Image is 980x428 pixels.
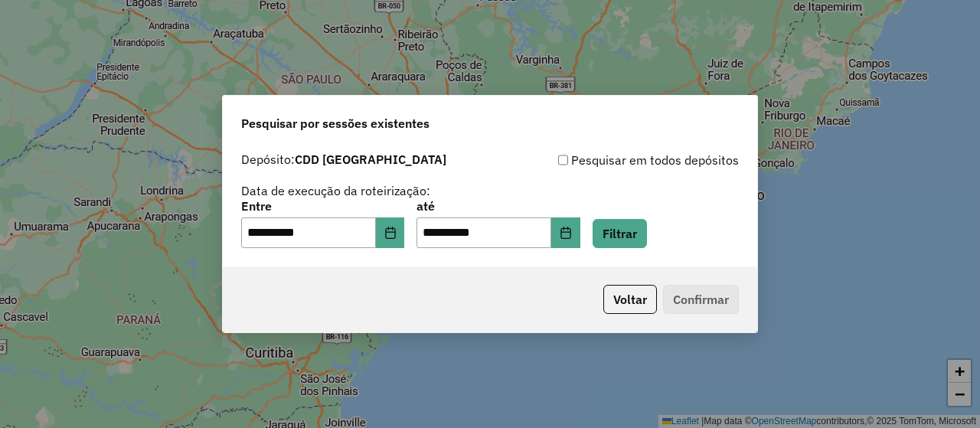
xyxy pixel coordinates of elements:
[241,114,430,132] span: Pesquisar por sessões existentes
[295,152,446,167] strong: CDD [GEOGRAPHIC_DATA]
[241,181,430,200] label: Data de execução da roteirização:
[490,151,739,169] div: Pesquisar em todos depósitos
[241,150,446,168] label: Depósito:
[603,285,657,314] button: Voltar
[593,219,647,248] button: Filtrar
[551,217,580,248] button: Choose Date
[376,217,405,248] button: Choose Date
[241,197,404,215] label: Entre
[416,197,580,215] label: até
